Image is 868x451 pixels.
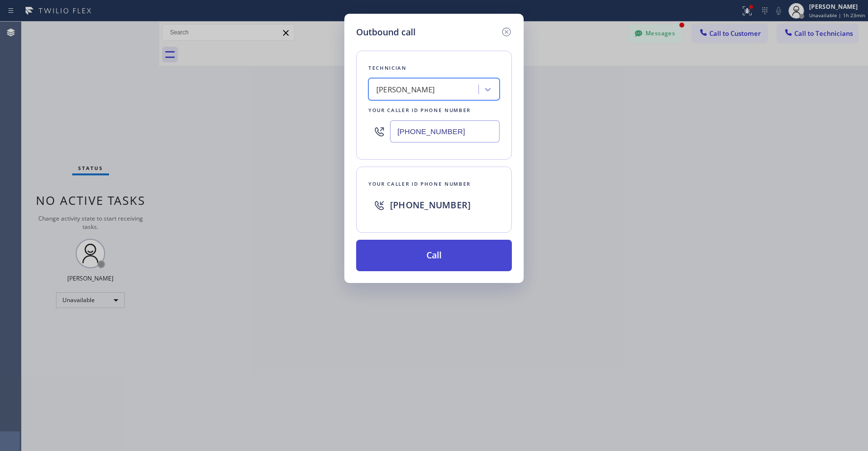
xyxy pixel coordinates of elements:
[376,84,435,95] div: [PERSON_NAME]
[368,179,500,189] div: Your caller id phone number
[356,240,512,271] button: Call
[390,120,500,142] input: (123) 456-7890
[390,199,471,211] span: [PHONE_NUMBER]
[368,63,500,73] div: Technician
[356,26,416,39] h5: Outbound call
[368,105,500,115] div: Your caller id phone number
